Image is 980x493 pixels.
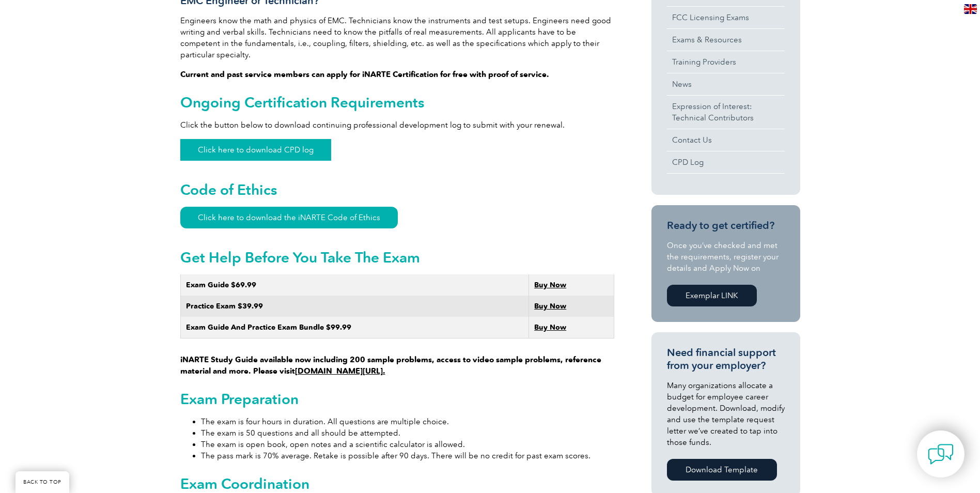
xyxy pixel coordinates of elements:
[15,471,69,493] a: BACK TO TOP
[180,70,549,79] strong: Current and past service members can apply for iNARTE Certification for free with proof of service.
[201,439,614,450] li: The exam is open book, open notes and a scientific calculator is allowed.
[667,151,785,173] a: CPD Log
[667,346,785,372] h3: Need financial support from your employer?
[201,450,614,461] li: The pass mark is 70% average. Retake is possible after 90 days. There will be no credit for past ...
[186,281,256,289] strong: Exam Guide $69.99
[180,181,614,198] h2: Code of Ethics
[534,281,566,289] a: Buy Now
[295,366,385,376] a: [DOMAIN_NAME][URL].
[180,355,601,376] strong: iNARTE Study Guide available now including 200 sample problems, access to video sample problems, ...
[667,219,785,232] h3: Ready to get certified?
[667,285,757,306] a: Exemplar LINK
[180,15,614,60] p: Engineers know the math and physics of EMC. Technicians know the instruments and test setups. Eng...
[667,73,785,95] a: News
[534,323,566,332] a: Buy Now
[667,7,785,28] a: FCC Licensing Exams
[180,249,614,266] h2: Get Help Before You Take The Exam
[928,441,954,467] img: contact-chat.png
[180,94,614,111] h2: Ongoing Certification Requirements
[180,207,398,228] a: Click here to download the iNARTE Code of Ethics
[180,475,614,492] h2: Exam Coordination
[201,416,614,427] li: The exam is four hours in duration. All questions are multiple choice.
[667,29,785,51] a: Exams & Resources
[667,240,785,274] p: Once you’ve checked and met the requirements, register your details and Apply Now on
[180,391,614,407] h2: Exam Preparation
[186,323,351,332] strong: Exam Guide And Practice Exam Bundle $99.99
[186,302,263,311] strong: Practice Exam $39.99
[534,302,566,311] a: Buy Now
[667,96,785,129] a: Expression of Interest:Technical Contributors
[667,51,785,73] a: Training Providers
[964,4,977,14] img: en
[201,427,614,439] li: The exam is 50 questions and all should be attempted.
[667,459,777,481] a: Download Template
[667,380,785,448] p: Many organizations allocate a budget for employee career development. Download, modify and use th...
[180,139,331,161] a: Click here to download CPD log
[180,119,614,131] p: Click the button below to download continuing professional development log to submit with your re...
[667,129,785,151] a: Contact Us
